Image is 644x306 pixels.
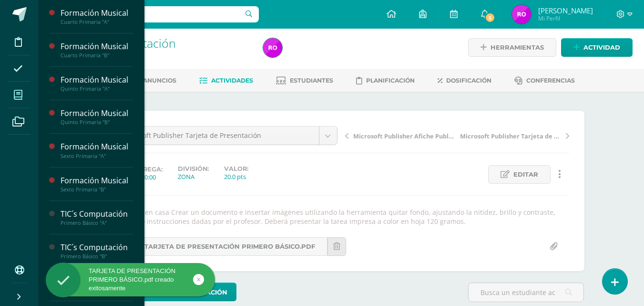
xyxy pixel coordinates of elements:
[61,186,133,193] div: Sexto Primaria "B"
[61,41,133,59] a: Formación MusicalCuarto Primaria "B"
[526,77,575,84] span: Conferencias
[61,141,133,159] a: Formación MusicalSexto Primaria "A"
[61,175,133,186] div: Formación Musical
[61,85,133,92] div: Quinto Primaria "A"
[61,74,133,85] div: Formación Musical
[224,172,248,181] div: 20.0 pts
[61,108,133,119] div: Formación Musical
[46,267,215,293] div: TARJETA DE PRESENTACIÓN PRIMERO BÁSICO.pdf creado exitosamente
[290,77,333,84] span: Estudiantes
[61,175,133,193] a: Formación MusicalSexto Primaria "B"
[74,50,252,59] div: Primero Básico 'B'
[561,38,633,57] a: Actividad
[460,132,561,140] span: Microsoft Publisher Tarjeta de invitación
[353,132,454,140] span: Microsoft Publisher Afiche Publicitario
[61,41,133,52] div: Formación Musical
[61,19,133,25] div: Cuarto Primaria "A"
[345,131,457,140] a: Microsoft Publisher Afiche Publicitario
[44,6,259,22] input: Busca un usuario...
[485,12,495,23] span: 5
[514,73,575,88] a: Conferencias
[538,6,593,15] span: [PERSON_NAME]
[438,73,491,88] a: Dosificación
[61,119,133,126] div: Quinto Primaria "B"
[61,209,133,226] a: TIC´s ComputaciónPrimero Básico "A"
[121,127,312,145] span: Microsoft Publisher Tarjeta de Presentación
[457,131,569,140] a: Microsoft Publisher Tarjeta de invitación
[120,237,327,256] a: TARJETA DE PRESENTACIÓN PRIMERO BÁSICO.pdf
[211,77,253,84] span: Actividades
[110,208,573,226] div: Actividad en casa Crear un documento e insertar imágenes utilizando la herramienta quitar fondo, ...
[513,166,538,183] span: Editar
[366,77,415,84] span: Planificación
[61,242,133,260] a: TIC´s ComputaciónPrimero Básico "B"
[61,108,133,126] a: Formación MusicalQuinto Primaria "B"
[276,73,333,88] a: Estudiantes
[130,166,163,173] span: Entrega:
[61,52,133,59] div: Cuarto Primaria "B"
[130,73,176,88] a: Anuncios
[356,73,415,88] a: Planificación
[538,14,593,22] span: Mi Perfil
[446,77,491,84] span: Dosificación
[61,220,133,226] div: Primero Básico "A"
[143,77,176,84] span: Anuncios
[61,74,133,92] a: Formación MusicalQuinto Primaria "A"
[583,39,620,56] span: Actividad
[199,73,253,88] a: Actividades
[61,8,133,25] a: Formación MusicalCuarto Primaria "A"
[74,36,252,50] h1: TIC´s Computación
[61,242,133,253] div: TIC´s Computación
[469,283,583,302] input: Busca un estudiante aquí...
[178,165,209,172] label: División:
[491,39,544,56] span: Herramientas
[114,127,337,145] a: Microsoft Publisher Tarjeta de Presentación
[61,209,133,220] div: TIC´s Computación
[224,165,248,172] label: Valor:
[263,38,282,57] img: 76d51724aa9253e3beee92bd4ae3614f.png
[512,5,531,24] img: 76d51724aa9253e3beee92bd4ae3614f.png
[61,253,133,260] div: Primero Básico "B"
[61,141,133,152] div: Formación Musical
[61,8,133,19] div: Formación Musical
[468,38,556,57] a: Herramientas
[61,153,133,159] div: Sexto Primaria "A"
[178,172,209,181] div: ZONA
